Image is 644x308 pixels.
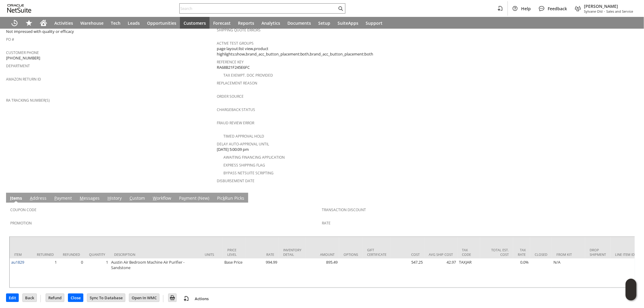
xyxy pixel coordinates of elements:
svg: Recent Records [11,19,18,27]
a: RA Tracking Number(s) [6,98,50,103]
div: Quantity [89,252,105,257]
td: 994.99 [245,259,279,287]
td: 0.0% [513,259,530,287]
svg: logo [7,4,31,13]
a: Activities [51,17,77,29]
a: Payment (New) [178,195,211,202]
span: page layout:list view,product highlights:show,brand_acc_button_placement:both,brand_acc_button_pl... [217,46,425,57]
a: Customer Phone [6,50,39,55]
a: Express Shipping Flag [223,163,265,168]
span: [PERSON_NAME] [584,3,633,9]
a: Support [362,17,386,29]
a: Address [28,195,48,202]
span: Analytics [261,20,280,26]
div: Tax Code [462,248,476,257]
input: Refund [46,294,64,302]
a: Order Source [217,94,244,99]
a: Delay Auto-Approval Until [217,141,269,147]
div: Returned [37,252,54,257]
a: Leads [124,17,143,29]
a: Rate [322,221,331,226]
a: Promotion [10,221,32,226]
td: 547.25 [391,259,424,287]
span: Documents [287,20,311,26]
span: Warehouse [80,20,104,26]
a: Home [36,17,51,29]
span: A [30,195,33,201]
span: M [80,195,84,201]
div: Amount [310,252,335,257]
span: Oracle Guided Learning Widget. To move around, please hold and drag [626,290,636,301]
input: Search [180,5,337,12]
span: Customers [184,20,206,26]
a: Chargeback Status [217,107,255,112]
a: Custom [128,195,146,202]
span: H [107,195,111,201]
span: Tech [111,20,120,26]
a: Warehouse [77,17,107,29]
a: Tech [107,17,124,29]
div: Options [344,252,358,257]
td: 895.49 [306,259,339,287]
a: SuiteApps [334,17,362,29]
div: Closed [535,252,547,257]
span: Setup [318,20,330,26]
a: Shipping Quote Errors [217,27,261,33]
input: Close [68,294,83,302]
a: Coupon Code [10,207,37,212]
span: k [223,195,225,201]
a: Customers [180,17,210,29]
div: Units [205,252,218,257]
a: Reports [234,17,258,29]
a: au1829 [11,259,24,265]
a: Forecast [210,17,234,29]
a: Amazon Return ID [6,77,41,82]
span: Sales and Service [606,9,633,14]
span: W [153,195,157,201]
div: Shortcuts [22,17,36,29]
div: Refunded [63,252,80,257]
a: Disbursement Date [217,178,255,183]
iframe: Click here to launch Oracle Guided Learning Help Panel [626,279,636,300]
td: 1 [85,259,110,287]
div: Avg Ship Cost [429,252,453,257]
input: Edit [6,294,18,302]
span: P [54,195,57,201]
div: Total Est. Cost [485,248,509,257]
span: Support [366,20,383,26]
div: Line Item ID [615,252,639,257]
td: 1 [32,259,58,287]
svg: Shortcuts [25,19,33,27]
a: Payment [53,195,73,202]
span: - [604,9,605,14]
a: Reference Key [217,59,244,65]
span: Help [521,6,531,11]
td: N/A [552,259,585,287]
span: RA68B21F245E6FC [217,65,250,70]
a: Timed Approval Hold [223,134,264,139]
a: Active Test Groups [217,41,254,46]
span: Forecast [213,20,231,26]
a: Department [6,63,30,68]
span: Feedback [548,6,567,11]
span: Activities [54,20,73,26]
a: Unrolled view on [627,194,634,201]
td: TAXJAR [457,259,480,287]
td: 0 [58,259,85,287]
div: From Kit [556,252,581,257]
span: Leads [128,20,140,26]
td: 42.97 [424,259,457,287]
span: Opportunities [147,20,176,26]
span: Sylvane Old [584,9,603,14]
td: Austin Air Bedroom Machine Air Purifier - Sandstone [110,259,200,287]
span: y [184,195,186,201]
div: Price Level [227,248,241,257]
a: Recent Records [7,17,22,29]
a: Tax Exempt. Doc Provided [223,73,273,78]
div: Gift Certificate [367,248,386,257]
div: Item [14,252,28,257]
input: Open In WMC [129,294,159,302]
svg: Home [40,19,47,27]
div: Cost [396,252,420,257]
span: C [130,195,132,201]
